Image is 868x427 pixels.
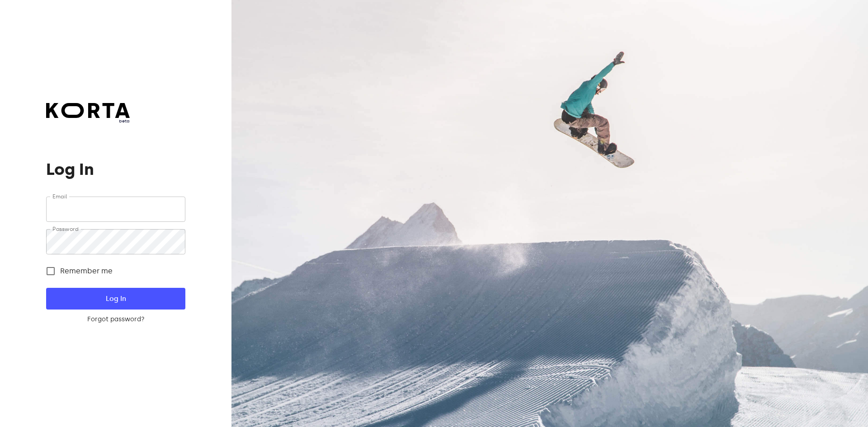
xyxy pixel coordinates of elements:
span: Log In [61,293,170,305]
button: Log In [46,288,185,310]
span: beta [46,118,130,124]
h1: Log In [46,160,185,178]
a: beta [46,103,130,124]
span: Remember me [60,266,113,277]
a: Forgot password? [46,315,185,324]
img: Korta [46,103,130,118]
